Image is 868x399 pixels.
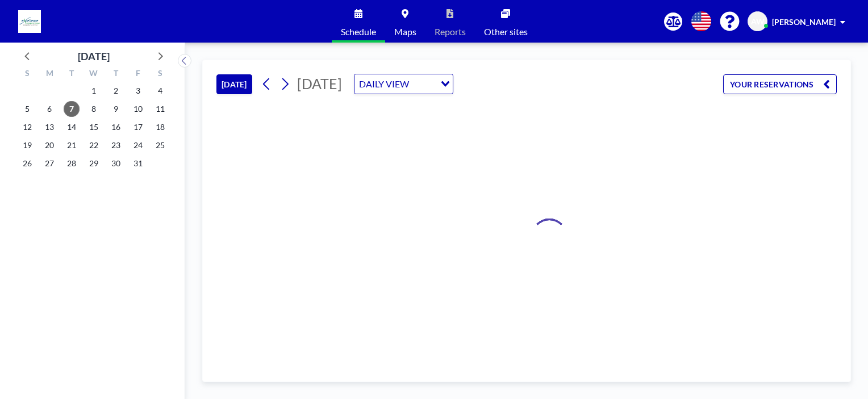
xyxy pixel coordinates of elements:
span: DAILY VIEW [357,77,411,91]
span: Thursday, October 2, 2025 [108,83,124,99]
div: T [61,67,83,82]
span: Thursday, October 9, 2025 [108,101,124,117]
span: Tuesday, October 14, 2025 [64,119,80,135]
span: Reports [435,27,466,36]
span: Wednesday, October 1, 2025 [86,83,102,99]
span: Tuesday, October 7, 2025 [64,101,80,117]
span: Sunday, October 12, 2025 [19,119,35,135]
span: Friday, October 31, 2025 [130,156,146,171]
span: Saturday, October 11, 2025 [152,101,168,117]
span: Wednesday, October 8, 2025 [86,101,102,117]
span: Saturday, October 18, 2025 [152,119,168,135]
span: Sunday, October 19, 2025 [19,137,35,153]
button: [DATE] [216,74,252,94]
img: organization-logo [18,10,41,33]
button: YOUR RESERVATIONS [723,74,837,94]
span: Saturday, October 25, 2025 [152,137,168,153]
span: Monday, October 27, 2025 [41,156,57,171]
span: Other sites [484,27,528,36]
div: S [16,67,39,82]
span: Monday, October 20, 2025 [41,137,57,153]
span: Wednesday, October 29, 2025 [86,156,102,171]
span: Thursday, October 23, 2025 [108,137,124,153]
span: Maps [394,27,416,36]
div: F [127,67,149,82]
span: Friday, October 17, 2025 [130,119,146,135]
span: [PERSON_NAME] [772,17,836,27]
div: [DATE] [78,48,110,64]
span: Friday, October 10, 2025 [130,101,146,117]
span: Sunday, October 5, 2025 [19,101,35,117]
span: [DATE] [297,75,342,92]
span: Friday, October 24, 2025 [130,137,146,153]
div: M [39,67,61,82]
span: Tuesday, October 21, 2025 [64,137,80,153]
span: Wednesday, October 22, 2025 [86,137,102,153]
span: Sunday, October 26, 2025 [19,156,35,171]
span: Schedule [341,27,376,36]
span: Monday, October 6, 2025 [41,101,57,117]
span: Friday, October 3, 2025 [130,83,146,99]
span: AW [751,16,765,27]
span: Thursday, October 30, 2025 [108,156,124,171]
div: S [149,67,171,82]
span: Monday, October 13, 2025 [41,119,57,135]
span: Wednesday, October 15, 2025 [86,119,102,135]
div: W [83,67,105,82]
span: Thursday, October 16, 2025 [108,119,124,135]
div: T [105,67,127,82]
input: Search for option [412,77,434,91]
span: Tuesday, October 28, 2025 [64,156,80,171]
span: Saturday, October 4, 2025 [152,83,168,99]
div: Search for option [354,74,453,94]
